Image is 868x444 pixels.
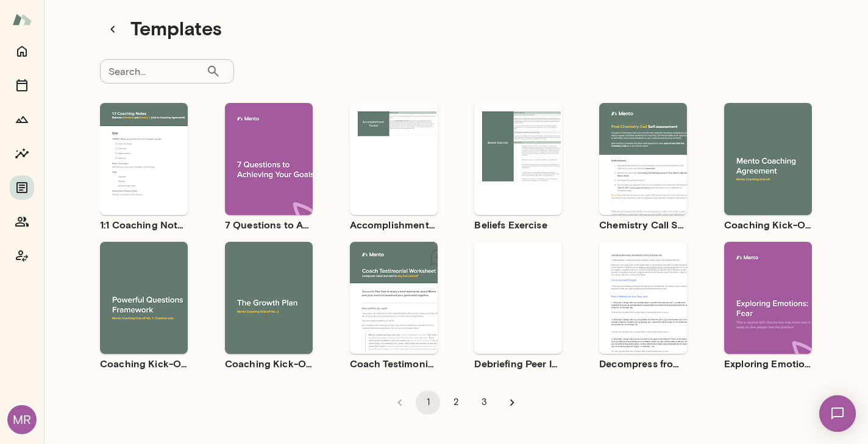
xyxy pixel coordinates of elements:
[10,141,34,166] button: Insights
[599,356,687,371] h6: Decompress from a Job
[386,390,526,415] nav: pagination navigation
[10,107,34,132] button: Growth Plan
[10,39,34,63] button: Home
[444,390,468,415] button: Go to page 2
[350,356,438,371] h6: Coach Testimonial Worksheet
[350,217,438,232] h6: Accomplishment Tracker
[474,217,562,232] h6: Beliefs Exercise
[500,390,524,415] button: Go to next page
[10,244,34,268] button: Coach app
[100,217,188,232] h6: 1:1 Coaching Notes
[7,405,37,434] div: MR
[12,8,32,31] img: Mento
[100,356,188,371] h6: Coaching Kick-Off No. 1 | Powerful Questions [Coaches Only]
[10,210,34,234] button: Members
[724,217,812,232] h6: Coaching Kick-Off | Coaching Agreement
[416,390,440,415] button: page 1
[599,217,687,232] h6: Chemistry Call Self-Assessment [Coaches only]
[225,356,313,371] h6: Coaching Kick-Off No. 2 | The Growth Plan
[130,16,222,42] h4: Templates
[472,390,496,415] button: Go to page 3
[724,356,812,371] h6: Exploring Emotions: Fear
[10,73,34,97] button: Sessions
[10,175,34,200] button: Documents
[100,381,812,415] div: pagination
[225,217,313,232] h6: 7 Questions to Achieving Your Goals
[474,356,562,371] h6: Debriefing Peer Insights (360 feedback) Guide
